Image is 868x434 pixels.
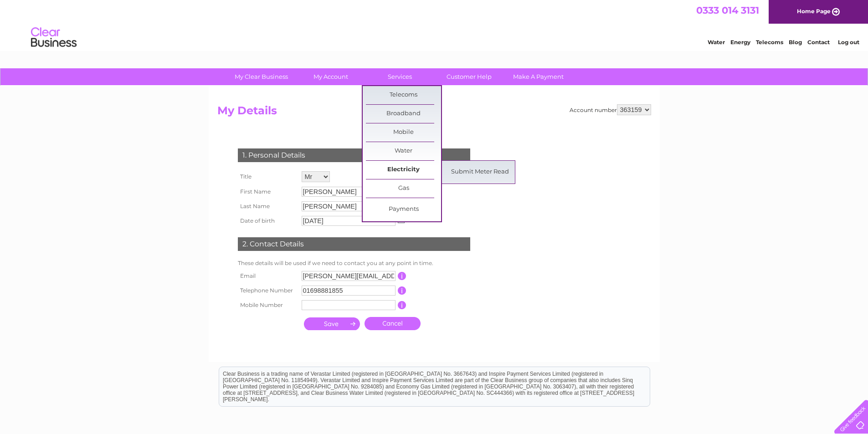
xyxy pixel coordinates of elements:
[366,179,441,198] a: Gas
[236,269,299,283] th: Email
[236,184,299,199] th: First Name
[236,169,299,184] th: Title
[236,199,299,214] th: Last Name
[238,148,470,162] div: 1. Personal Details
[501,68,576,85] a: Make A Payment
[366,200,441,219] a: Payments
[366,123,441,142] a: Mobile
[304,317,360,330] input: Submit
[293,68,368,85] a: My Account
[219,5,650,44] div: Clear Business is a trading name of Verastar Limited (registered in [GEOGRAPHIC_DATA] No. 3667643...
[570,104,651,115] div: Account number
[838,39,859,46] a: Log out
[708,39,725,46] a: Water
[366,105,441,123] a: Broadband
[730,39,750,46] a: Energy
[398,272,406,280] input: Information
[236,258,473,269] td: These details will be used if we need to contact you at any point in time.
[224,68,299,85] a: My Clear Business
[362,68,437,85] a: Services
[789,39,802,46] a: Blog
[807,39,830,46] a: Contact
[366,161,441,179] a: Electricity
[756,39,783,46] a: Telecoms
[398,301,406,309] input: Information
[236,283,299,298] th: Telephone Number
[431,68,507,85] a: Customer Help
[366,142,441,160] a: Water
[236,298,299,312] th: Mobile Number
[217,104,651,122] h2: My Details
[398,286,406,295] input: Information
[696,5,759,16] a: 0333 014 3131
[31,24,77,51] img: logo.png
[365,317,421,330] a: Cancel
[442,163,518,181] a: Submit Meter Read
[238,237,470,251] div: 2. Contact Details
[366,86,441,104] a: Telecoms
[236,214,299,228] th: Date of birth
